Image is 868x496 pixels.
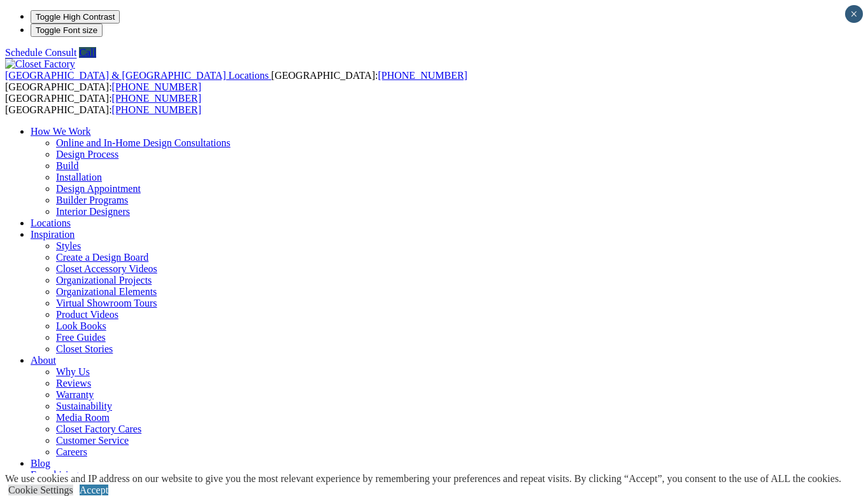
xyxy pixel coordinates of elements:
[5,70,269,81] span: [GEOGRAPHIC_DATA] & [GEOGRAPHIC_DATA] Locations
[56,240,81,251] a: Styles
[31,10,120,24] button: Toggle High Contrast
[378,70,467,81] a: [PHONE_NUMBER]
[56,195,128,205] a: Builder Programs
[31,229,75,240] a: Inspiration
[56,206,130,217] a: Interior Designers
[56,252,148,263] a: Create a Design Board
[56,378,91,389] a: Reviews
[31,126,91,137] a: How We Work
[56,332,106,343] a: Free Guides
[31,355,56,366] a: About
[56,412,110,423] a: Media Room
[56,309,118,320] a: Product Videos
[8,485,73,495] a: Cookie Settings
[112,81,201,92] a: [PHONE_NUMBER]
[31,458,50,469] a: Blog
[5,70,271,81] a: [GEOGRAPHIC_DATA] & [GEOGRAPHIC_DATA] Locations
[56,137,231,148] a: Online and In-Home Design Consultations
[5,47,76,58] a: Schedule Consult
[56,446,87,457] a: Careers
[56,435,129,446] a: Customer Service
[5,473,841,485] div: We use cookies and IP address on our website to give you the most relevant experience by remember...
[80,485,108,495] a: Accept
[5,70,467,92] span: [GEOGRAPHIC_DATA]: [GEOGRAPHIC_DATA]:
[56,286,157,297] a: Organizational Elements
[31,217,71,228] a: Locations
[56,401,112,411] a: Sustainability
[56,320,106,331] a: Look Books
[845,5,863,23] button: Close
[56,183,141,194] a: Design Appointment
[56,366,90,377] a: Why Us
[56,343,113,354] a: Closet Stories
[56,160,79,171] a: Build
[56,263,157,274] a: Closet Accessory Videos
[5,59,75,70] img: Closet Factory
[36,12,115,22] span: Toggle High Contrast
[79,47,96,58] a: Call
[56,275,152,286] a: Organizational Projects
[112,93,201,104] a: [PHONE_NUMBER]
[31,469,79,480] a: Franchising
[56,149,118,160] a: Design Process
[56,389,94,400] a: Warranty
[112,104,201,115] a: [PHONE_NUMBER]
[36,25,97,35] span: Toggle Font size
[31,24,103,37] button: Toggle Font size
[5,93,201,115] span: [GEOGRAPHIC_DATA]: [GEOGRAPHIC_DATA]:
[56,172,102,183] a: Installation
[56,424,141,434] a: Closet Factory Cares
[56,298,157,308] a: Virtual Showroom Tours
